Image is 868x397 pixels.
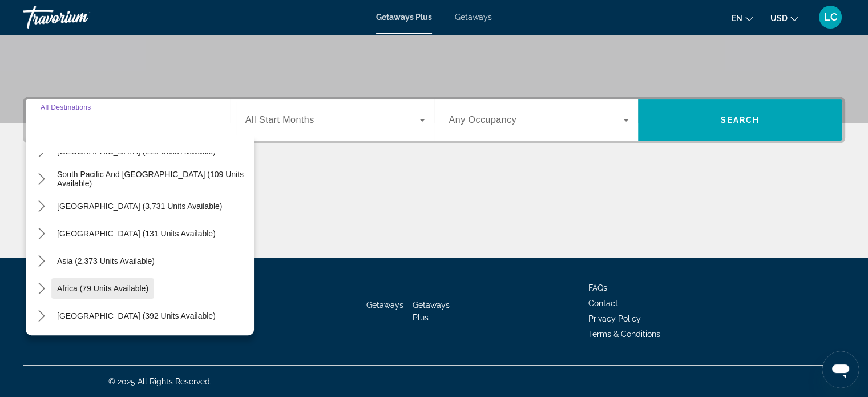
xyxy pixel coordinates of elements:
[770,10,798,26] button: Change currency
[57,202,222,211] span: [GEOGRAPHIC_DATA] (3,731 units available)
[588,283,607,292] a: FAQs
[31,197,51,216] button: Toggle South America (3,731 units available) submenu
[51,196,228,216] button: Select destination: South America (3,731 units available)
[449,115,517,125] span: Any Occupancy
[245,115,314,125] span: All Start Months
[108,377,212,386] span: © 2025 All Rights Reserved.
[413,300,450,322] a: Getaways Plus
[51,169,254,189] button: Select destination: South Pacific and Oceania (109 units available)
[26,99,842,141] div: Search widget
[822,351,859,388] iframe: Button to launch messaging window
[31,142,51,162] button: Toggle Australia (218 units available) submenu
[638,99,842,141] button: Search
[57,284,148,293] span: Africa (79 units available)
[588,299,618,308] a: Contact
[31,306,51,326] button: Toggle Middle East (392 units available) submenu
[31,224,51,244] button: Toggle Central America (131 units available) submenu
[721,115,760,125] span: Search
[57,311,216,320] span: [GEOGRAPHIC_DATA] (392 units available)
[588,314,641,323] a: Privacy Policy
[455,13,492,22] a: Getaways
[31,251,51,271] button: Toggle Asia (2,373 units available) submenu
[41,103,91,111] span: All Destinations
[57,170,248,188] span: South Pacific and [GEOGRAPHIC_DATA] (109 units available)
[51,306,221,326] button: Select destination: Middle East (392 units available)
[376,13,432,22] a: Getaways Plus
[51,251,160,271] button: Select destination: Asia (2,373 units available)
[31,279,51,299] button: Toggle Africa (79 units available) submenu
[732,10,753,26] button: Change language
[770,14,788,23] span: USD
[366,300,403,310] a: Getaways
[31,169,51,189] button: Toggle South Pacific and Oceania (109 units available) submenu
[588,330,660,339] a: Terms & Conditions
[57,229,216,238] span: [GEOGRAPHIC_DATA] (131 units available)
[41,114,221,127] input: Select destination
[732,14,742,23] span: en
[26,135,254,335] div: Destination options
[51,278,154,299] button: Select destination: Africa (79 units available)
[51,223,221,244] button: Select destination: Central America (131 units available)
[23,2,137,32] a: Travorium
[57,256,155,266] span: Asia (2,373 units available)
[51,141,221,162] button: Select destination: Australia (218 units available)
[815,5,845,29] button: User Menu
[824,11,837,23] span: LC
